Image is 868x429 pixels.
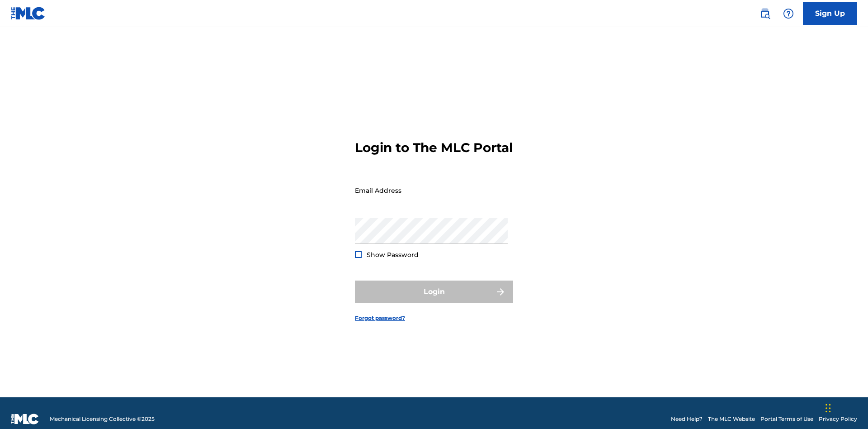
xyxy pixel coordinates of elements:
[756,5,774,23] a: Public Search
[355,140,513,156] h3: Login to The MLC Portal
[355,314,405,322] a: Forgot password?
[50,415,155,423] span: Mechanical Licensing Collective © 2025
[671,415,703,423] a: Need Help?
[779,5,797,23] div: Help
[823,386,868,429] iframe: Chat Widget
[11,414,39,424] img: logo
[760,415,813,423] a: Portal Terms of Use
[819,415,857,423] a: Privacy Policy
[783,8,794,19] img: help
[367,251,419,259] span: Show Password
[708,415,755,423] a: The MLC Website
[826,395,831,422] div: Drag
[11,7,46,20] img: MLC Logo
[759,8,770,19] img: search
[803,2,857,25] a: Sign Up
